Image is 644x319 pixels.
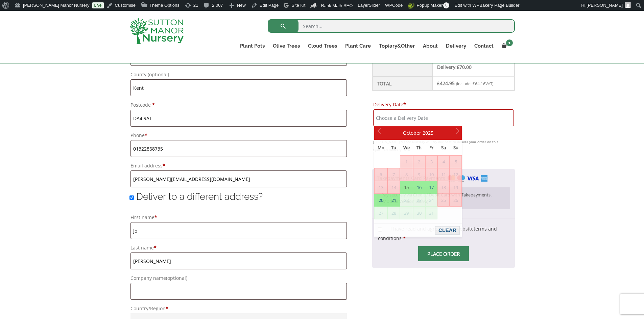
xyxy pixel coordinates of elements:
a: 1 [498,41,515,51]
span: Wednesday [403,144,410,151]
span: (optional) [148,71,169,78]
span: 8 [400,168,413,181]
span: 12 [450,168,461,181]
img: Takepayments Card Payments [448,175,487,182]
label: Last name [130,243,347,252]
a: 15 [400,181,413,193]
td: Available Deliveries20 [425,181,437,194]
button: Clear [435,226,460,235]
span: [PERSON_NAME] [587,3,623,8]
label: Country/Region [130,304,347,313]
small: (includes VAT) [456,81,493,86]
span: Tuesday [391,144,396,151]
td: Available Deliveries20 [374,194,388,207]
span: 19 [450,181,461,193]
span: Site Kit [291,3,305,8]
label: Phone [130,131,347,140]
abbr: required [403,235,406,241]
span: 24 [426,194,437,206]
label: Email address [130,161,347,170]
span: Saturday [441,144,446,151]
label: Delivery Date [373,100,514,109]
label: County [130,70,347,79]
span: 25 [438,194,449,206]
label: Company name [130,273,347,283]
span: 26 [450,194,461,206]
span: 0 [443,2,449,8]
a: About [419,41,442,51]
a: Plant Pots [236,41,269,51]
td: Available Deliveries20 [413,207,425,219]
a: Olive Trees [269,41,304,51]
a: 21 [388,194,400,206]
span: 18 [438,181,449,193]
a: Delivery [442,41,470,51]
td: Available Deliveries20 [400,181,413,194]
a: 17 [426,181,437,193]
span: 7 [388,168,400,181]
a: Live [92,2,104,8]
td: Available Deliveries20 [413,194,425,207]
img: logo [129,18,184,44]
span: Sunday [453,144,458,151]
span: (optional) [166,275,187,281]
th: Total [373,76,433,90]
span: Friday [429,144,433,151]
abbr: required [403,101,406,108]
td: Available Deliveries20 [413,181,425,194]
td: Available Deliveries20 [400,207,413,219]
span: 31 [426,207,437,219]
a: Cloud Trees [304,41,341,51]
a: Contact [470,41,498,51]
input: Place order [418,246,469,261]
span: Thursday [416,144,422,151]
input: Search... [268,19,515,33]
span: 10 [426,168,437,181]
input: Choose a Delivery Date [373,109,514,126]
label: Postcode [130,100,347,110]
span: Prev [377,130,383,136]
td: Available Deliveries20 [388,207,400,219]
td: Available Deliveries20 [425,207,437,219]
span: 64.16 [473,81,485,86]
bdi: 424.95 [437,80,455,86]
span: £ [457,64,459,70]
span: Rank Math SEO [321,3,353,8]
span: 11 [438,168,449,181]
span: 3 [426,156,437,168]
span: 2 [413,156,425,168]
td: Available Deliveries20 [425,194,437,207]
input: Deliver to a different address? [129,195,134,200]
span: 28 [388,207,400,219]
span: 2025 [423,130,433,136]
span: October [403,130,421,136]
span: 9 [413,168,425,181]
a: Plant Care [341,41,375,51]
span: 30 [413,207,425,219]
td: Available Deliveries20 [400,194,413,207]
span: Monday [378,144,384,151]
span: 29 [400,207,413,219]
span: Deliver to a different address? [136,191,263,202]
label: First name [130,213,347,222]
td: Available Deliveries20 [388,194,400,207]
td: Available Deliveries20 [374,207,388,219]
span: 23 [413,194,425,206]
span: 5 [450,156,461,168]
small: [PERSON_NAME] Manor Nursery will try our best to deliver your order on this specified delivery date. [373,138,514,154]
span: 6 [375,168,387,181]
span: £ [473,81,475,86]
a: Prev [374,127,386,139]
span: 27 [375,207,387,219]
a: Next [450,127,462,139]
a: 20 [375,194,387,206]
label: Speedy Delivery & PM Delivery: [437,57,493,70]
a: Topiary&Other [375,41,419,51]
span: 14 [388,181,400,193]
span: 1 [506,39,513,46]
span: 4 [438,156,449,168]
span: Next [453,130,459,136]
span: 1 [400,156,413,168]
bdi: 70.00 [457,64,472,70]
span: 22 [400,194,413,206]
